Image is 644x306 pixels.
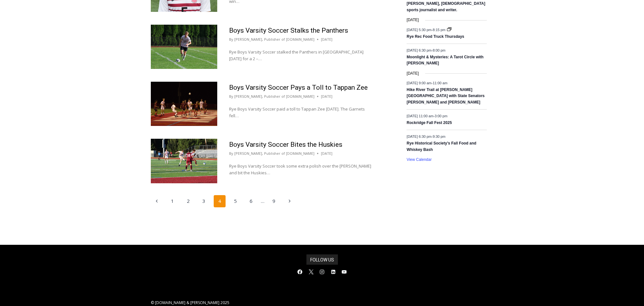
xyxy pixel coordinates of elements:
[214,195,226,207] span: 4
[407,87,485,105] a: Hike River Trail at [PERSON_NAME][GEOGRAPHIC_DATA] with State Senators [PERSON_NAME] and [PERSON_...
[151,195,383,207] nav: Page navigation
[407,114,434,118] span: [DATE] 11:00 am
[433,28,445,31] span: 8:15 pm
[234,94,314,99] a: [PERSON_NAME], Publisher of [DOMAIN_NAME]
[407,135,431,138] span: [DATE] 6:30 pm
[229,94,233,99] span: By
[229,49,372,62] p: Rye Boys Varsity Soccer stalked the Panthers in [GEOGRAPHIC_DATA] [DATE] for a 2 –…
[407,141,476,152] a: Rye Historical Society’s Fall Food and Whiskey Bash
[407,70,419,77] time: [DATE]
[321,94,332,99] time: [DATE]
[306,267,316,277] a: X
[407,55,484,66] a: Moonlight & Mysteries: A Tarot Circle with [PERSON_NAME]
[167,195,179,207] a: 1
[407,28,446,31] time: -
[433,81,447,85] span: 11:00 am
[321,37,332,42] time: [DATE]
[321,151,332,156] time: [DATE]
[407,81,447,85] time: -
[229,195,242,207] a: 5
[328,267,338,277] a: Linkedin
[234,151,314,156] a: [PERSON_NAME], Publisher of [DOMAIN_NAME]
[295,267,305,277] a: Facebook
[407,135,445,138] time: -
[407,48,431,52] span: [DATE] 6:30 pm
[339,267,349,277] a: YouTube
[407,81,431,85] span: [DATE] 9:00 am
[229,27,348,34] a: Boys Varsity Soccer Stalks the Panthers
[151,300,317,306] p: © [DOMAIN_NAME] & [PERSON_NAME] 2025
[261,196,264,207] span: …
[435,114,448,118] span: 3:00 pm
[407,17,419,23] time: [DATE]
[229,37,233,42] span: By
[433,135,445,138] span: 9:30 pm
[151,139,217,183] img: (PHOTO: Rye Boys Varsity Soccer's Kieran Traynor strikes the ball from 23 yards out for Rye's sec...
[198,195,210,207] a: 3
[433,48,445,52] span: 8:00 pm
[317,267,327,277] a: Instagram
[407,157,432,162] a: View Calendar
[407,28,431,31] span: [DATE] 5:30 pm
[268,195,280,207] a: 9
[306,254,338,265] h2: FOLLOW US
[229,106,372,119] p: Rye Boys Varsity Soccer paid a toll to Tappan Zee [DATE]. The Garnets fell…
[229,141,342,148] a: Boys Varsity Soccer Bites the Huskies
[151,25,217,69] img: (PHOTO: Rye Boys Varsity Soccer player #3 Niklas Hofmann scored the winning goal on Thursday when...
[229,84,368,91] a: Boys Varsity Soccer Pays a Toll to Tappan Zee
[407,34,464,39] a: Rye Rec Food Truck Thursdays
[234,37,314,42] a: [PERSON_NAME], Publisher of [DOMAIN_NAME]
[151,82,217,126] img: Rye Boys Varsity Soccer 2023-09-19 @Tappan Zee
[407,114,447,118] time: -
[182,195,194,207] a: 2
[407,48,445,52] time: -
[245,195,257,207] a: 6
[229,163,372,176] p: Rye Boys Varsity Soccer took some extra polish over the [PERSON_NAME] and bit the Huskies…
[229,151,233,156] span: By
[407,120,452,126] a: Rockridge Fall Fest 2025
